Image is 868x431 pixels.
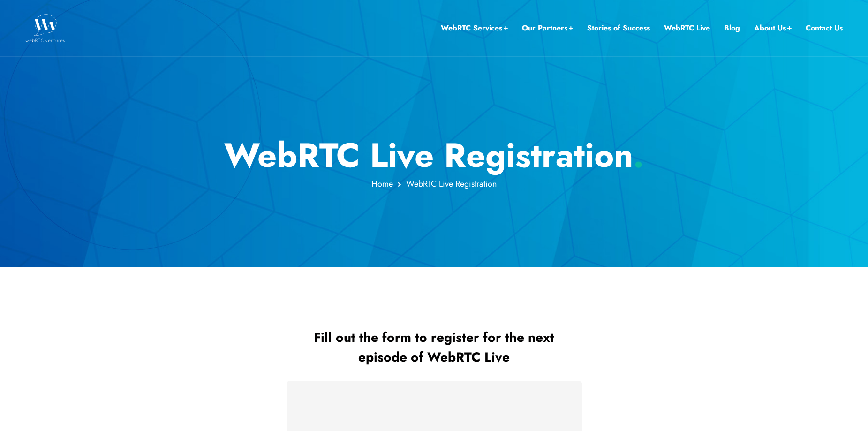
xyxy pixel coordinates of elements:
a: Our Partners [522,22,573,34]
a: Blog [724,22,740,34]
h2: Fill out the form to register for the next episode of WebRTC Live [289,328,580,367]
span: WebRTC Live Registration [406,178,497,190]
span: . [633,131,644,180]
a: Home [371,178,393,190]
img: WebRTC.ventures [25,14,65,42]
a: Stories of Success [587,22,650,34]
a: WebRTC Services [441,22,508,34]
h1: WebRTC Live Registration [159,135,709,175]
a: Contact Us [806,22,843,34]
a: WebRTC Live [664,22,710,34]
a: About Us [754,22,792,34]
